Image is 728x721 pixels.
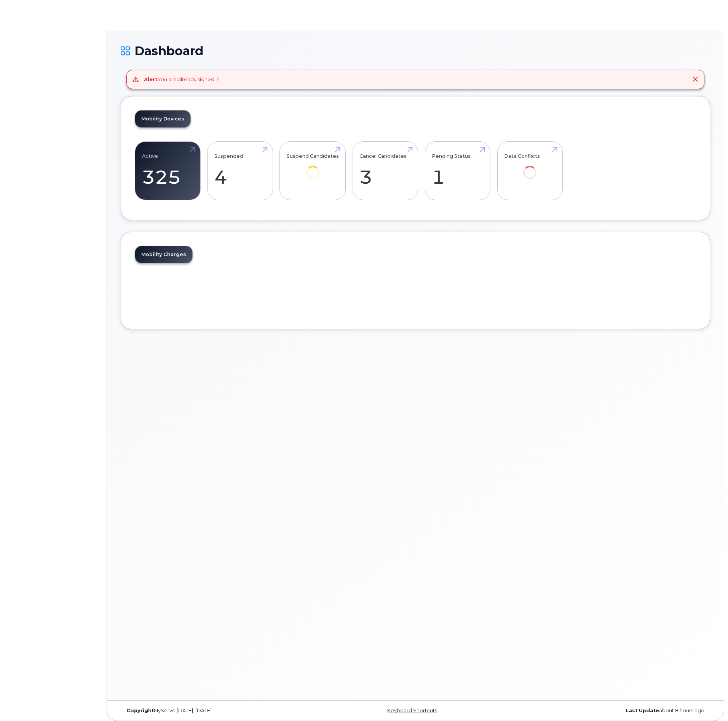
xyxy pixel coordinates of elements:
[214,146,266,196] a: Suspended 4
[135,246,192,263] a: Mobility Charges
[387,708,437,713] a: Keyboard Shortcuts
[144,76,221,83] div: You are already signed in.
[135,111,190,127] a: Mobility Devices
[121,44,710,58] h1: Dashboard
[504,146,556,189] a: Data Conflicts
[126,708,154,713] strong: Copyright
[142,146,193,196] a: Active 325
[359,146,411,196] a: Cancel Candidates 3
[626,708,659,713] strong: Last Update
[287,146,339,189] a: Suspend Candidates
[514,708,710,714] div: about 8 hours ago
[144,76,158,82] strong: Alert
[121,708,317,714] div: MyServe [DATE]–[DATE]
[432,146,483,196] a: Pending Status 1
